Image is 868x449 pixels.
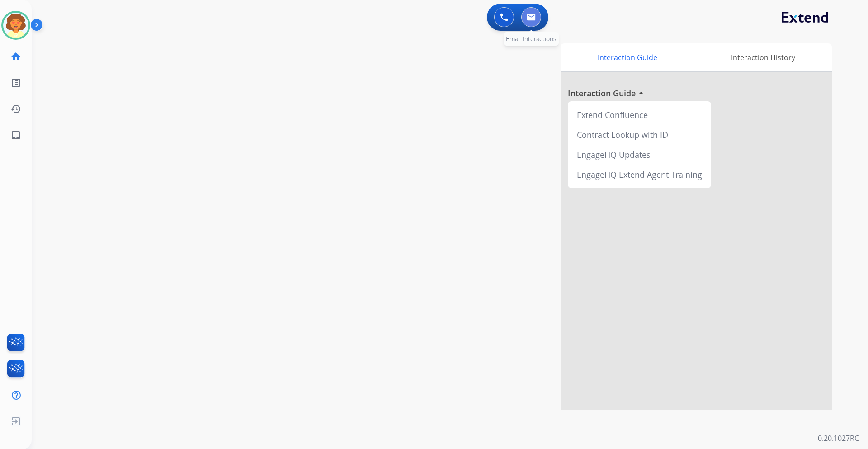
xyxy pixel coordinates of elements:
[3,13,28,38] img: avatar
[694,43,832,71] div: Interaction History
[818,433,859,444] p: 0.20.1027RC
[561,43,694,71] div: Interaction Guide
[10,130,21,141] mat-icon: inbox
[571,165,708,184] div: EngageHQ Extend Agent Training
[10,104,21,114] mat-icon: history
[571,145,708,165] div: EngageHQ Updates
[10,77,21,88] mat-icon: list_alt
[10,51,21,62] mat-icon: home
[506,34,557,43] span: Email Interactions
[571,105,708,125] div: Extend Confluence
[571,125,708,145] div: Contract Lookup with ID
